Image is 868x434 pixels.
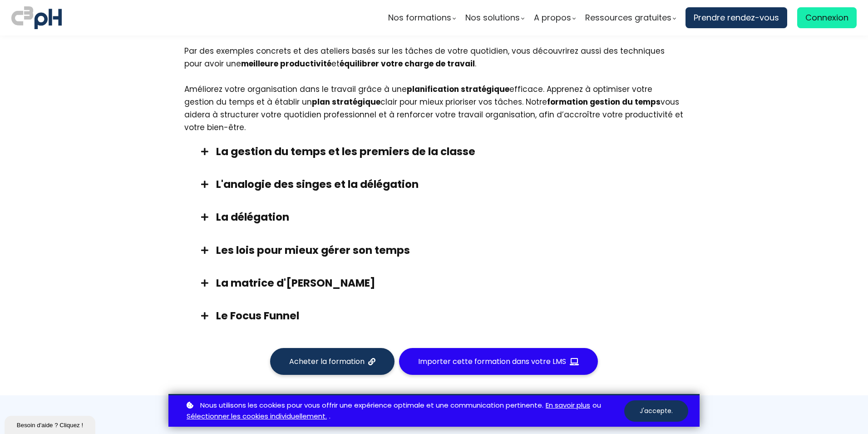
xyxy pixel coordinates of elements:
[216,308,675,323] h3: Le Focus Funnel
[11,5,62,31] img: logo C3PH
[184,400,624,423] p: ou .
[797,7,857,28] a: Connexion
[216,243,675,257] h3: Les lois pour mieux gérer son temps
[216,276,675,290] h3: La matrice d'[PERSON_NAME]
[407,84,509,95] strong: planification stratégique
[216,144,675,159] h3: La gestion du temps et les premiers de la classe
[340,58,475,69] b: équilibrer votre charge de travail
[187,411,327,422] a: Sélectionner les cookies individuellement.
[418,356,566,367] span: Importer cette formation dans votre LMS
[5,414,97,434] iframe: chat widget
[546,400,590,411] a: En savoir plus
[694,11,779,25] span: Prendre rendez-vous
[270,348,395,375] button: Acheter la formation
[465,11,520,25] span: Nos solutions
[399,348,598,375] button: Importer cette formation dans votre LMS
[200,400,543,411] span: Nous utilisons les cookies pour vous offrir une expérience optimale et une communication pertinente.
[624,400,688,422] button: J'accepte.
[547,96,661,107] strong: formation gestion du temps
[312,96,380,107] strong: plan stratégique
[585,11,671,25] span: Ressources gratuites
[216,177,675,192] h3: L'analogie des singes et la délégation
[388,11,451,25] span: Nos formations
[686,7,787,28] a: Prendre rendez-vous
[289,356,365,367] span: Acheter la formation
[805,11,848,25] span: Connexion
[241,58,331,69] b: meilleure productivité
[534,11,571,25] span: A propos
[216,210,675,224] h3: La délégation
